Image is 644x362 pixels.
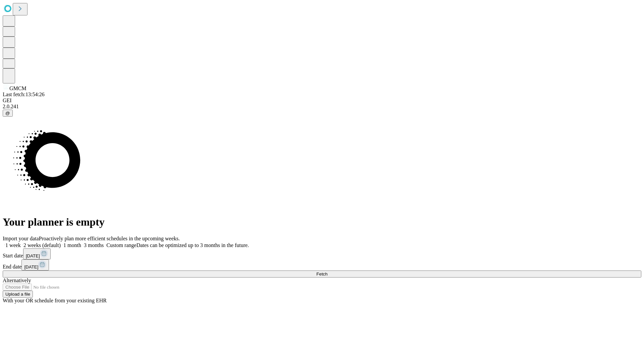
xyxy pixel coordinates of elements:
[3,216,641,228] h1: Your planner is empty
[23,242,61,248] span: 2 weeks (default)
[3,270,641,278] button: Fetch
[3,110,13,117] button: @
[3,259,641,270] div: End date
[23,248,51,259] button: [DATE]
[84,242,104,248] span: 3 months
[106,242,136,248] span: Custom range
[3,278,31,283] span: Alternatively
[21,259,49,270] button: [DATE]
[3,98,641,104] div: GEI
[3,291,33,298] button: Upload a file
[3,236,39,241] span: Import your data
[63,242,81,248] span: 1 month
[137,242,249,248] span: Dates can be optimized up to 3 months in the future.
[5,111,10,116] span: @
[3,92,45,97] span: Last fetch: 13:54:26
[39,236,180,241] span: Proactively plan more efficient schedules in the upcoming weeks.
[3,298,107,303] span: With your OR schedule from your existing EHR
[26,253,40,258] span: [DATE]
[24,264,38,269] span: [DATE]
[3,248,641,259] div: Start date
[3,104,641,110] div: 2.0.241
[316,271,327,277] span: Fetch
[9,85,26,91] span: GMCM
[5,242,21,248] span: 1 week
